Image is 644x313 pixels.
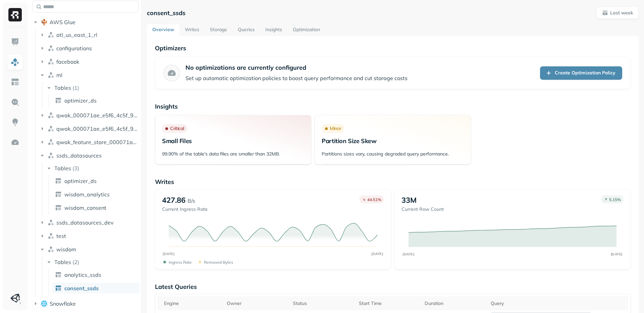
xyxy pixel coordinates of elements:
button: Snowflake [32,298,139,309]
button: ssds_datasources [39,150,139,161]
span: optimizer_ds [64,97,97,104]
a: Storage [205,24,232,36]
div: Owner [227,300,286,307]
button: Tables(1) [46,82,139,93]
img: table [55,204,62,211]
p: ( 2 ) [72,259,79,265]
button: qwak_000071ae_e5f6_4c5f_97ab_2b533d00d294_analytics_data [39,110,139,121]
a: Queries [232,24,260,36]
p: Writes [155,178,631,186]
div: Duration [425,300,484,307]
img: namespace [48,72,54,78]
img: Assets [11,58,19,66]
img: Asset Explorer [11,78,19,86]
img: Unity [10,294,20,303]
img: Insights [11,118,19,127]
p: 5.15 % [609,197,621,202]
p: Ingress Rate [169,260,192,265]
span: Tables [54,165,71,172]
img: namespace [48,112,54,119]
a: Overview [147,24,179,36]
p: Current Ingress Rate [162,206,208,212]
span: consent_ssds [64,285,99,292]
span: qwak_000071ae_e5f6_4c5f_97ab_2b533d00d294_analytics_data_view [56,125,139,132]
div: Query [491,300,625,307]
button: Tables(2) [46,257,139,267]
span: ml [56,72,62,78]
span: qwak_feature_store_000071ae_e5f6_4c5f_97ab_2b533d00d294 [56,139,139,145]
a: wisdom_consent [52,202,140,213]
span: test [56,233,66,239]
span: wisdom_analytics [64,191,110,198]
img: namespace [48,139,54,145]
img: namespace [48,246,54,253]
p: Critical [170,125,184,132]
p: Latest Queries [155,283,631,291]
a: Insights [260,24,287,36]
p: Minor [330,125,341,132]
img: Query Explorer [11,98,19,107]
p: Small Files [162,137,304,145]
a: optimizer_ds [52,95,140,106]
span: analytics_ssds [64,271,101,278]
button: wisdom [39,244,139,255]
img: table [55,271,62,278]
img: namespace [48,58,54,65]
p: 427.86 [162,195,185,205]
span: wisdom [56,246,76,253]
img: namespace [48,219,54,226]
p: consent_ssds [147,9,185,17]
a: optimizer_ds [52,176,140,186]
span: atl_us_east_1_rl [56,32,97,38]
button: Last week [596,7,639,19]
img: root [41,300,48,307]
img: namespace [48,152,54,159]
p: No optimizations are currently configured [185,64,408,71]
p: Removed bytes [204,260,233,265]
img: namespace [48,233,54,239]
button: Tables(3) [46,163,139,174]
img: namespace [48,45,54,52]
a: Writes [179,24,205,36]
p: Insights [155,103,631,110]
img: namespace [48,32,54,38]
span: facebook [56,58,79,65]
button: AWS Glue [32,17,139,27]
tspan: [DATE] [611,252,623,256]
a: analytics_ssds [52,269,140,280]
span: AWS Glue [50,19,75,25]
a: Create Optimization Policy [540,66,622,80]
button: test [39,231,139,241]
p: Partition Size Skew [322,137,464,145]
a: wisdom_analytics [52,189,140,200]
img: table [55,97,62,104]
button: qwak_feature_store_000071ae_e5f6_4c5f_97ab_2b533d00d294 [39,137,139,147]
p: ( 1 ) [72,84,79,91]
p: B/s [187,197,195,205]
span: wisdom_consent [64,204,106,211]
img: Ryft [8,8,22,21]
div: Status [293,300,352,307]
button: atl_us_east_1_rl [39,29,139,40]
div: Engine [164,300,220,307]
a: Optimization [287,24,325,36]
img: Dashboard [11,38,19,46]
button: ml [39,70,139,80]
img: table [55,191,62,198]
span: configurations [56,45,92,52]
img: Optimization [11,138,19,147]
span: Tables [54,259,71,265]
div: Start Time [359,300,418,307]
tspan: [DATE] [163,252,175,256]
p: Last week [610,10,633,16]
p: ( 3 ) [72,165,79,172]
img: root [41,19,48,25]
tspan: [DATE] [372,252,383,256]
span: Tables [54,84,71,91]
span: ssds_datasources_dev [56,219,114,226]
button: configurations [39,43,139,54]
span: optimizer_ds [64,178,97,184]
button: facebook [39,56,139,67]
p: Optimizers [155,44,631,52]
span: ssds_datasources [56,152,102,159]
